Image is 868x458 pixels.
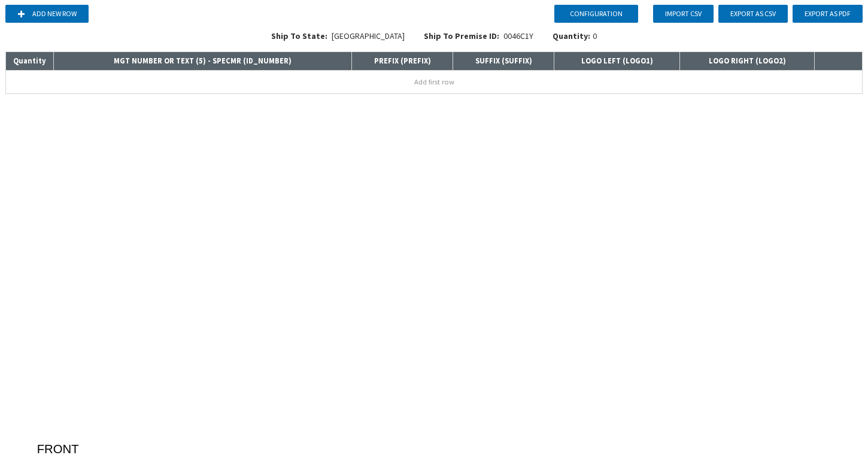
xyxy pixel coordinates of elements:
[554,5,638,23] button: Configuration
[5,5,89,23] button: Add new row
[424,31,499,41] span: Ship To Premise ID:
[262,30,414,49] div: [GEOGRAPHIC_DATA]
[653,5,714,23] button: Import CSV
[793,5,863,23] button: Export as PDF
[553,30,597,42] div: 0
[37,442,79,456] tspan: FRONT
[414,30,543,49] div: 0046C1Y
[6,71,862,93] button: Add first row
[553,31,590,41] span: Quantity:
[453,52,554,71] th: SUFFIX ( SUFFIX )
[554,52,680,71] th: LOGO LEFT ( LOGO1 )
[54,52,352,71] th: MGT NUMBER OR TEXT (5) - SPECMR ( ID_NUMBER )
[271,31,327,41] span: Ship To State:
[6,52,54,71] th: Quantity
[718,5,788,23] button: Export as CSV
[680,52,815,71] th: LOGO RIGHT ( LOGO2 )
[351,52,453,71] th: PREFIX ( PREFIX )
